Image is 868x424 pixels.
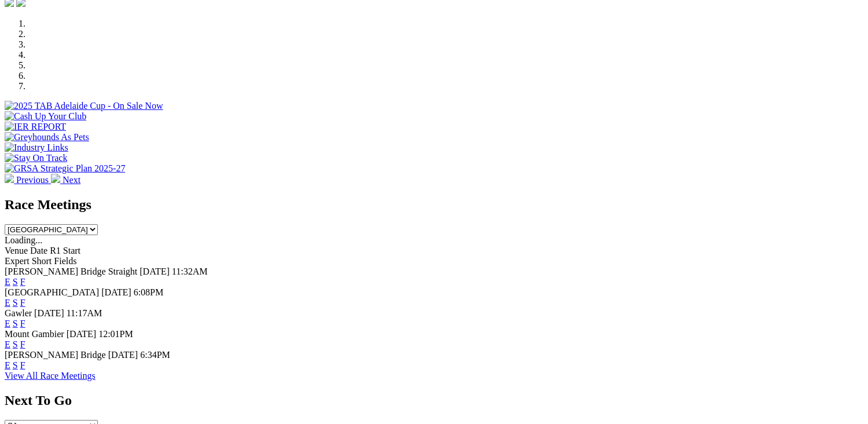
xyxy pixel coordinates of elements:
span: [GEOGRAPHIC_DATA] [5,287,99,297]
img: chevron-right-pager-white.svg [51,174,60,183]
a: F [20,319,25,328]
a: F [20,298,25,308]
span: Mount Gambier [5,329,64,339]
span: [PERSON_NAME] Bridge Straight [5,266,137,276]
span: 11:32AM [172,266,208,276]
img: Industry Links [5,142,68,153]
img: Stay On Track [5,153,67,163]
span: Loading... [5,235,42,245]
img: IER REPORT [5,122,66,132]
img: GRSA Strategic Plan 2025-27 [5,163,125,174]
span: Short [32,256,52,266]
span: Expert [5,256,30,266]
span: [DATE] [101,287,131,297]
a: F [20,360,25,370]
span: Date [30,246,47,255]
img: Cash Up Your Club [5,111,86,122]
a: E [5,339,10,349]
h2: Next To Go [5,393,863,408]
span: 11:17AM [67,308,102,318]
span: [DATE] [140,266,170,276]
h2: Race Meetings [5,197,863,213]
span: Previous [16,175,49,185]
span: 6:34PM [140,350,170,360]
a: E [5,319,10,328]
span: Fields [54,256,76,266]
a: Previous [5,175,51,185]
span: Gawler [5,308,32,318]
img: chevron-left-pager-white.svg [5,174,14,183]
a: F [20,277,25,287]
span: 12:01PM [98,329,133,339]
a: F [20,339,25,349]
span: Venue [5,246,28,255]
span: R1 Start [50,246,80,255]
span: [PERSON_NAME] Bridge [5,350,106,360]
a: S [13,360,18,370]
span: [DATE] [108,350,138,360]
a: E [5,360,10,370]
img: 2025 TAB Adelaide Cup - On Sale Now [5,101,163,111]
a: S [13,319,18,328]
a: S [13,277,18,287]
a: Next [51,175,80,185]
a: E [5,298,10,308]
a: S [13,298,18,308]
span: 6:08PM [134,287,164,297]
a: View All Race Meetings [5,371,96,381]
span: [DATE] [67,329,97,339]
span: [DATE] [34,308,64,318]
a: S [13,339,18,349]
a: E [5,277,10,287]
img: Greyhounds As Pets [5,132,89,142]
span: Next [63,175,80,185]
